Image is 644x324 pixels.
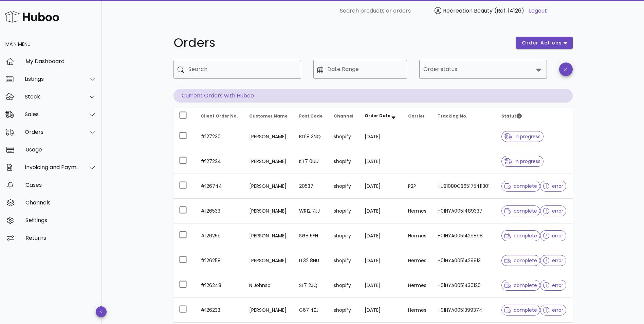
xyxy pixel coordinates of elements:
th: Status [496,108,573,124]
span: Post Code [299,113,323,119]
span: Order Date [365,113,390,119]
div: Orders [25,129,80,135]
td: shopify [328,149,359,174]
span: error [543,283,563,288]
td: 20537 [294,174,328,199]
span: error [543,308,563,312]
th: Tracking No. [432,108,496,124]
span: in progress [504,134,540,139]
div: Stock [25,93,80,100]
span: complete [504,308,537,312]
td: [DATE] [359,149,402,174]
td: [DATE] [359,174,402,199]
td: shopify [328,174,359,199]
td: #126744 [195,174,244,199]
td: [DATE] [359,199,402,223]
td: WR12 7JJ [294,199,328,223]
span: complete [504,233,537,238]
td: H01HYA0051429898 [432,223,496,248]
td: [DATE] [359,273,402,298]
div: My Dashboard [25,58,96,65]
td: #127230 [195,124,244,149]
td: H01HYA0051430120 [432,273,496,298]
td: [DATE] [359,298,402,323]
td: shopify [328,298,359,323]
span: complete [504,209,537,213]
div: Returns [25,235,96,241]
div: Order status [419,60,547,79]
td: [DATE] [359,248,402,273]
td: BD18 3NQ [294,124,328,149]
span: Customer Name [249,113,288,119]
td: Hermes [403,223,432,248]
th: Customer Name [244,108,294,124]
span: Tracking No. [438,113,467,119]
div: Settings [25,217,96,223]
th: Channel [328,108,359,124]
th: Order Date: Sorted descending. Activate to remove sorting. [359,108,402,124]
div: Listings [25,76,80,82]
td: shopify [328,124,359,149]
span: order actions [521,39,562,47]
td: shopify [328,273,359,298]
th: Carrier [403,108,432,124]
span: Client Order No. [201,113,238,119]
div: Cases [25,182,96,188]
td: LL32 8HU [294,248,328,273]
td: shopify [328,248,359,273]
span: error [543,233,563,238]
td: Hermes [403,248,432,273]
td: [DATE] [359,124,402,149]
td: #126259 [195,223,244,248]
td: shopify [328,223,359,248]
p: Current Orders with Huboo [173,89,573,103]
td: #126233 [195,298,244,323]
td: [PERSON_NAME] [244,248,294,273]
td: [DATE] [359,223,402,248]
td: H01HYA0051399374 [432,298,496,323]
span: complete [504,258,537,263]
td: H01HYA0051429913 [432,248,496,273]
td: [PERSON_NAME] [244,199,294,223]
td: Hermes [403,298,432,323]
span: error [543,209,563,213]
span: complete [504,184,537,188]
div: Channels [25,199,96,206]
td: KT7 0UD [294,149,328,174]
td: #126248 [195,273,244,298]
div: Sales [25,111,80,118]
td: G67 4EJ [294,298,328,323]
td: P2P [403,174,432,199]
td: shopify [328,199,359,223]
td: #127224 [195,149,244,174]
span: error [543,184,563,188]
span: Recreation Beauty [443,7,493,15]
span: Carrier [408,113,425,119]
td: [PERSON_NAME] [244,174,294,199]
td: SL7 2JQ [294,273,328,298]
span: in progress [504,159,540,164]
img: Huboo Logo [5,10,59,24]
td: [PERSON_NAME] [244,298,294,323]
td: #126258 [195,248,244,273]
div: Usage [25,146,96,153]
td: N Johnso [244,273,294,298]
td: [PERSON_NAME] [244,223,294,248]
th: Post Code [294,108,328,124]
td: [PERSON_NAME] [244,124,294,149]
span: complete [504,283,537,288]
div: Invoicing and Payments [25,164,80,170]
td: HUB1080GB65175411301 [432,174,496,199]
h1: Orders [173,37,508,49]
span: error [543,258,563,263]
td: SG8 5FH [294,223,328,248]
td: [PERSON_NAME] [244,149,294,174]
span: Channel [334,113,353,119]
td: #126533 [195,199,244,223]
a: Logout [529,7,547,15]
span: (Ref: 14126) [494,7,524,15]
td: Hermes [403,273,432,298]
span: Status [501,113,522,119]
th: Client Order No. [195,108,244,124]
td: Hermes [403,199,432,223]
